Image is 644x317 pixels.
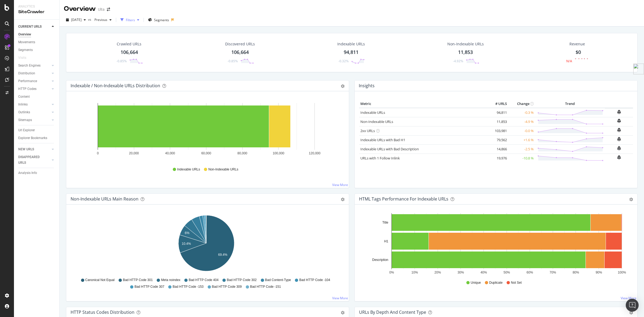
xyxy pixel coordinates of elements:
[489,280,503,285] span: Duplicate
[309,151,321,155] text: 120,000
[273,151,284,155] text: 100,000
[18,32,31,37] div: Overview
[126,18,135,22] div: Filters
[18,127,35,133] div: Url Explorer
[237,151,247,155] text: 80,000
[18,4,55,9] div: Analytics
[18,78,37,84] div: Performance
[120,49,138,56] div: 106,664
[118,16,141,24] button: Filters
[487,117,508,126] td: 11,853
[18,55,26,61] div: Visits
[92,17,107,22] span: Previous
[617,146,621,150] div: bell-plus
[98,7,105,12] div: Ulta
[64,16,88,24] button: [DATE]
[18,39,35,45] div: Movements
[633,64,644,74] img: side-widget.svg
[569,41,585,47] span: Revenue
[71,196,138,202] div: Non-Indexable URLs Main Reason
[18,24,50,30] a: CURRENT URLS
[18,170,37,176] div: Analysis Info
[18,117,50,123] a: Sitemaps
[384,239,389,243] text: H1
[228,59,238,63] div: -0.85%
[177,167,200,172] span: Indexable URLs
[18,63,41,68] div: Search Engines
[503,271,510,274] text: 50%
[458,49,473,56] div: 11,853
[359,82,375,89] h4: Insights
[201,151,211,155] text: 60,000
[338,59,349,63] div: -0.32%
[626,299,639,312] div: Open Intercom Messenger
[617,119,621,123] div: bell-plus
[18,55,32,61] a: Visits
[332,296,348,300] a: View More
[447,41,484,47] div: Non-Indexable URLs
[508,117,535,126] td: -4.9 %
[146,16,171,24] button: Segments
[344,49,358,56] div: 94,811
[231,49,249,56] div: 106,664
[359,309,426,315] div: URLs by Depth and Content Type
[359,100,487,108] th: Metric
[18,135,56,141] a: Explorer Bookmarks
[535,100,605,108] th: Trend
[471,280,481,285] span: Unique
[71,17,82,22] span: 2025 Oct. 15th
[161,278,180,282] span: Meta noindex
[134,285,164,289] span: Bad HTTP Code 307
[487,154,508,163] td: 19,976
[18,94,56,100] a: Content
[359,196,448,202] div: HTML Tags Performance for Indexable URLs
[208,167,238,172] span: Non-Indexable URLs
[92,16,114,24] button: Previous
[18,117,32,123] div: Sitemaps
[299,278,330,282] span: Bad HTTP Code -104
[185,231,190,235] text: 6%
[411,271,418,274] text: 10%
[617,137,621,141] div: bell-plus
[360,147,419,151] a: Indexable URLs with Bad Description
[71,100,342,162] svg: A chart.
[550,271,556,274] text: 70%
[360,156,400,161] a: URLs with 1 Follow Inlink
[573,271,579,274] text: 80%
[227,278,257,282] span: Bad HTTP Code 302
[18,127,56,133] a: Url Explorer
[173,285,203,289] span: Bad HTTP Code -153
[18,78,50,84] a: Performance
[487,144,508,154] td: 14,866
[189,278,218,282] span: Bad HTTP Code 404
[508,100,535,108] th: Change
[71,213,342,275] svg: A chart.
[458,271,464,274] text: 30%
[18,170,56,176] a: Analysis Info
[71,83,160,88] div: Indexable / Non-Indexable URLs Distribution
[389,271,394,274] text: 0%
[576,49,581,55] span: $0
[332,183,348,187] a: View More
[18,39,56,45] a: Movements
[511,280,522,285] span: Not Set
[18,63,50,68] a: Search Engines
[617,155,621,159] div: bell-plus
[18,110,50,115] a: Outlinks
[123,278,153,282] span: Bad HTTP Code 301
[18,147,50,152] a: NEW URLS
[18,154,50,166] a: DISAPPEARED URLS
[265,278,291,282] span: Bad Content-Type
[617,128,621,132] div: bell-plus
[508,154,535,163] td: -10.8 %
[18,102,28,107] div: Inlinks
[18,32,56,37] a: Overview
[18,9,55,15] div: SiteCrawler
[18,86,36,92] div: HTTP Codes
[453,59,463,63] div: -4.92%
[218,253,227,257] text: 69.4%
[341,84,345,88] div: gear
[487,126,508,135] td: 103,981
[18,47,33,53] div: Segments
